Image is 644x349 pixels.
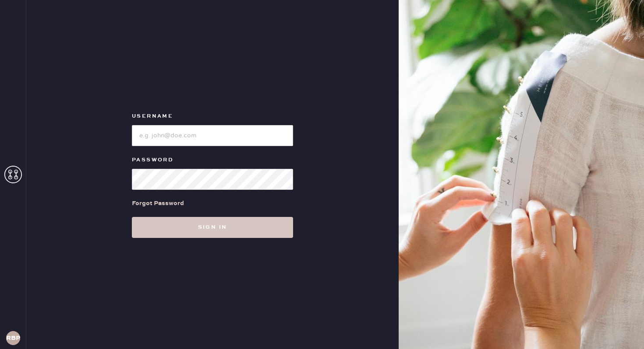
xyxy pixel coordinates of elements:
[132,125,293,146] input: e.g. john@doe.com
[132,199,184,208] div: Forgot Password
[132,155,293,165] label: Password
[132,217,293,238] button: Sign in
[132,111,293,122] label: Username
[132,190,184,217] a: Forgot Password
[6,335,20,341] h3: RBPA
